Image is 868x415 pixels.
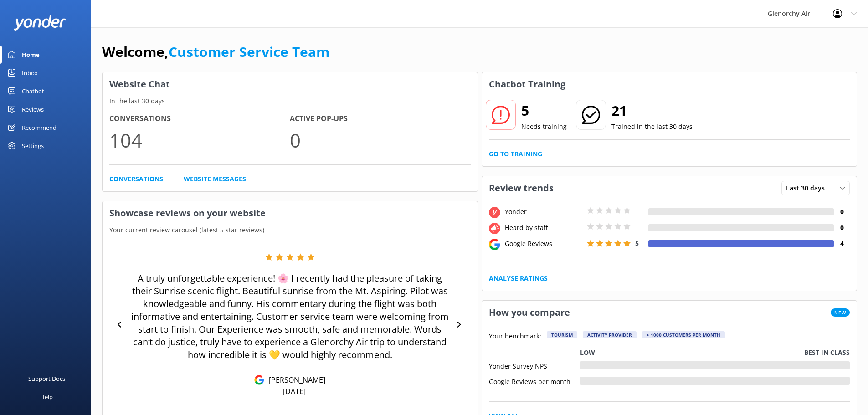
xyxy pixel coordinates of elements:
[22,82,44,100] div: Chatbot
[264,375,325,385] p: [PERSON_NAME]
[489,331,541,342] p: Your benchmark:
[489,361,580,369] div: Yonder Survey NPS
[28,369,65,388] div: Support Docs
[109,174,163,184] a: Conversations
[128,272,452,361] p: A truly unforgettable experience! 🌸 I recently had the pleasure of taking their Sunrise scenic fl...
[103,201,478,225] h3: Showcase reviews on your website
[503,207,585,217] div: Yonder
[503,223,585,233] div: Heard by staff
[611,100,693,122] h2: 21
[547,331,577,338] div: Tourism
[22,100,44,118] div: Reviews
[786,183,830,193] span: Last 30 days
[834,239,850,249] h4: 4
[482,176,560,200] h3: Review trends
[103,72,478,96] h3: Website Chat
[14,15,66,31] img: yonder-white-logo.png
[103,225,478,235] p: Your current review carousel (latest 5 star reviews)
[521,122,567,132] p: Needs training
[482,72,572,96] h3: Chatbot Training
[290,125,470,155] p: 0
[109,113,290,125] h4: Conversations
[583,331,637,338] div: Activity Provider
[804,348,850,358] p: Best in class
[102,41,329,63] h1: Welcome,
[834,207,850,217] h4: 0
[489,149,542,159] a: Go to Training
[283,386,306,396] p: [DATE]
[482,301,577,324] h3: How you compare
[290,113,470,125] h4: Active Pop-ups
[635,239,639,247] span: 5
[184,174,246,184] a: Website Messages
[580,348,595,358] p: Low
[109,125,290,155] p: 104
[22,64,38,82] div: Inbox
[503,239,585,249] div: Google Reviews
[489,377,580,385] div: Google Reviews per month
[22,137,44,155] div: Settings
[169,42,329,61] a: Customer Service Team
[40,388,53,406] div: Help
[254,375,264,385] img: Google Reviews
[489,273,548,283] a: Analyse Ratings
[642,331,725,338] div: > 1000 customers per month
[834,223,850,233] h4: 0
[103,96,478,106] p: In the last 30 days
[521,100,567,122] h2: 5
[831,308,850,317] span: New
[22,118,56,137] div: Recommend
[22,46,40,64] div: Home
[611,122,693,132] p: Trained in the last 30 days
